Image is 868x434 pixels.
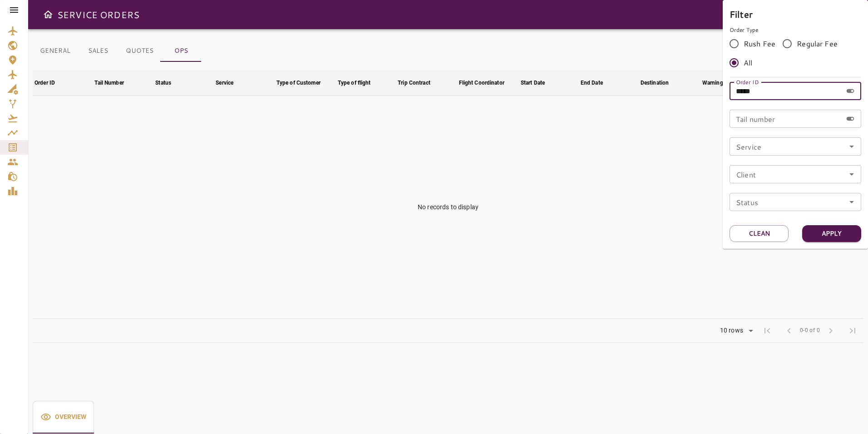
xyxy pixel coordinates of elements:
[845,168,858,181] button: Open
[845,196,858,208] button: Open
[736,78,759,86] label: Order ID
[797,38,838,49] span: Regular Fee
[730,225,789,242] button: Clean
[802,225,861,242] button: Apply
[845,140,858,153] button: Open
[730,26,861,34] p: Order Type
[730,7,861,21] h6: Filter
[730,34,861,72] div: rushFeeOrder
[744,57,752,68] span: All
[744,38,775,49] span: Rush Fee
